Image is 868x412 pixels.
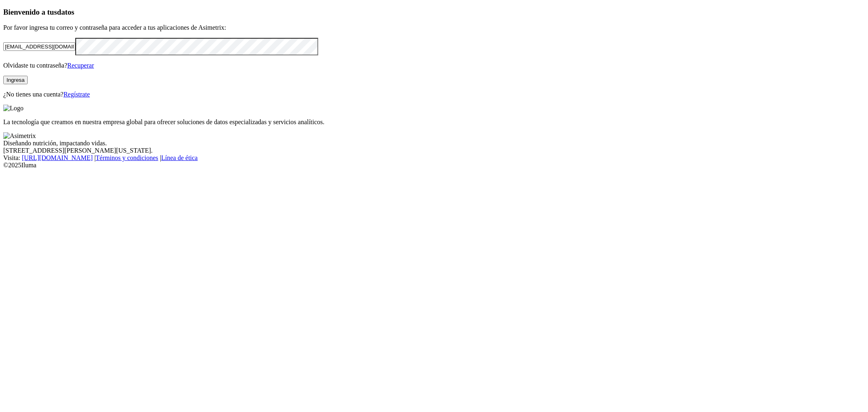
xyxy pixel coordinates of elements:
[96,154,158,161] a: Términos y condiciones
[3,91,865,98] p: ¿No tienes una cuenta?
[3,154,865,162] div: Visita : | |
[3,42,75,51] input: Tu correo
[3,76,28,84] button: Ingresa
[3,140,865,147] div: Diseñando nutrición, impactando vidas.
[22,154,93,161] a: [URL][DOMAIN_NAME]
[3,24,865,31] p: Por favor ingresa tu correo y contraseña para acceder a tus aplicaciones de Asimetrix:
[57,8,74,16] span: datos
[3,105,24,112] img: Logo
[3,62,865,69] p: Olvidaste tu contraseña?
[161,154,198,161] a: Línea de ética
[3,147,865,154] div: [STREET_ADDRESS][PERSON_NAME][US_STATE].
[3,162,865,169] div: © 2025 Iluma
[63,91,90,98] a: Regístrate
[3,8,865,17] h3: Bienvenido a tus
[3,118,865,126] p: La tecnología que creamos en nuestra empresa global para ofrecer soluciones de datos especializad...
[67,62,94,69] a: Recuperar
[3,132,36,140] img: Asimetrix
